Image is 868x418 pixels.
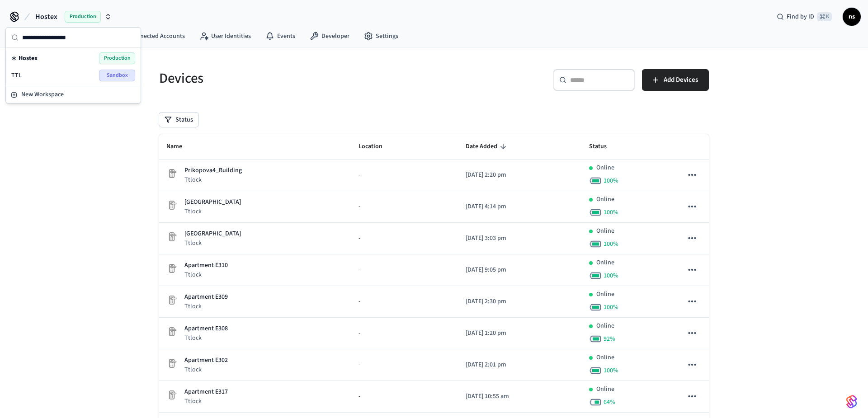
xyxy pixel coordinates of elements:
p: Ttlock [184,302,228,311]
p: Ttlock [184,365,228,374]
img: Placeholder Lock Image [166,263,177,274]
div: Suggestions [6,48,141,86]
p: Ttlock [184,207,241,216]
span: ns [844,9,860,25]
img: Placeholder Lock Image [166,326,177,337]
span: Name [166,140,194,154]
p: Apartment E308 [184,324,228,333]
button: Add Devices [642,69,709,91]
span: Sandbox [99,70,135,81]
span: Hostex [19,54,38,63]
a: Connected Accounts [110,28,192,44]
img: Placeholder Lock Image [166,231,177,242]
p: [GEOGRAPHIC_DATA] [184,229,241,239]
p: [DATE] 2:01 pm [466,360,575,370]
p: [DATE] 9:05 pm [466,265,575,275]
p: Ttlock [184,397,228,406]
p: Ttlock [184,333,228,343]
span: 100 % [604,303,618,312]
p: Online [596,353,614,362]
p: Online [596,290,614,299]
span: Location [359,140,394,154]
img: Placeholder Lock Image [166,390,177,400]
p: Apartment E310 [184,261,228,270]
span: TTL [11,71,22,80]
span: - [359,202,360,211]
img: Placeholder Lock Image [166,295,177,305]
span: Find by ID [787,12,814,21]
p: Ttlock [184,270,228,279]
span: 100 % [604,208,618,217]
span: 64 % [604,398,615,407]
p: Ttlock [184,239,241,248]
span: - [359,392,360,401]
span: ⌘ K [817,12,832,21]
p: Apartment E317 [184,387,228,397]
span: - [359,265,360,275]
p: Prikopova4_Building [184,166,242,175]
img: Placeholder Lock Image [166,358,177,369]
p: Online [596,258,614,268]
a: Developer [302,28,357,44]
img: SeamLogoGradient.69752ec5.svg [846,395,857,409]
a: Settings [357,28,406,44]
p: Ttlock [184,175,242,184]
span: Production [99,52,135,64]
button: New Workspace [7,87,140,102]
p: Online [596,195,614,204]
p: [DATE] 2:30 pm [466,297,575,306]
p: Apartment E302 [184,356,228,365]
span: Date Added [466,140,509,154]
button: ns [843,8,861,26]
p: [DATE] 1:20 pm [466,329,575,338]
p: Online [596,226,614,236]
a: User Identities [192,28,258,44]
span: Hostex [35,11,57,22]
p: [GEOGRAPHIC_DATA] [184,197,241,207]
span: 92 % [604,334,615,343]
img: Placeholder Lock Image [166,200,177,211]
p: Online [596,385,614,394]
a: Events [258,28,302,44]
span: 100 % [604,176,618,185]
p: Online [596,321,614,331]
p: [DATE] 3:03 pm [466,234,575,243]
span: - [359,329,360,338]
span: New Workspace [21,90,64,99]
span: - [359,170,360,180]
span: - [359,360,360,370]
span: 100 % [604,240,618,249]
p: Online [596,163,614,173]
h5: Devices [159,69,429,88]
span: Status [589,140,618,154]
p: [DATE] 4:14 pm [466,202,575,211]
span: - [359,234,360,243]
p: [DATE] 2:20 pm [466,170,575,180]
span: - [359,297,360,306]
button: Status [159,113,198,127]
span: Add Devices [664,74,698,86]
p: [DATE] 10:55 am [466,392,575,401]
img: Placeholder Lock Image [166,168,177,179]
span: 100 % [604,366,618,375]
span: 100 % [604,271,618,280]
p: Apartment E309 [184,292,228,302]
div: Find by ID⌘ K [769,9,839,25]
span: Production [65,11,101,23]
